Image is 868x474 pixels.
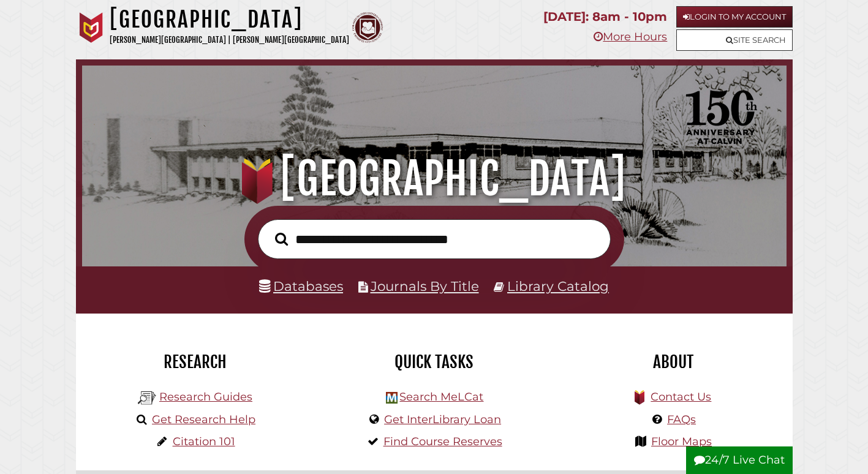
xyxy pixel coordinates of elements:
[95,152,774,206] h1: [GEOGRAPHIC_DATA]
[110,6,349,33] h1: [GEOGRAPHIC_DATA]
[259,278,343,294] a: Databases
[676,6,793,28] a: Login to My Account
[383,435,502,448] a: Find Course Reserves
[384,413,501,426] a: Get InterLibrary Loan
[563,352,783,372] h2: About
[371,278,479,294] a: Journals By Title
[594,30,667,43] a: More Hours
[138,389,156,407] img: Hekman Library Logo
[507,278,609,294] a: Library Catalog
[352,12,383,43] img: Calvin Theological Seminary
[275,232,288,246] i: Search
[324,352,545,372] h2: Quick Tasks
[386,392,398,404] img: Hekman Library Logo
[110,33,349,47] p: [PERSON_NAME][GEOGRAPHIC_DATA] | [PERSON_NAME][GEOGRAPHIC_DATA]
[651,390,711,404] a: Contact Us
[159,390,252,404] a: Research Guides
[543,6,667,28] p: [DATE]: 8am - 10pm
[173,435,235,448] a: Citation 101
[152,413,255,426] a: Get Research Help
[85,352,306,372] h2: Research
[399,390,483,404] a: Search MeLCat
[676,29,793,51] a: Site Search
[651,435,712,448] a: Floor Maps
[667,413,696,426] a: FAQs
[269,229,294,249] button: Search
[76,12,107,43] img: Calvin University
